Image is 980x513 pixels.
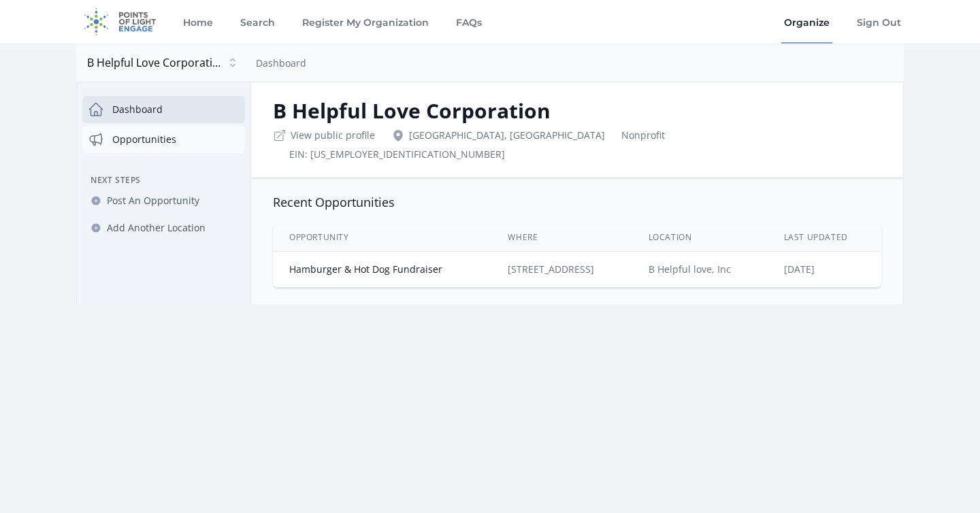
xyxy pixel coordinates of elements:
th: Where [491,224,632,252]
nav: Breadcrumb [256,54,306,71]
th: Location [632,224,768,252]
a: Hamburger & Hot Dog Fundraiser [289,263,442,276]
h2: B Helpful Love Corporation [273,99,881,123]
span: Post An Opportunity [107,194,199,208]
div: Nonprofit [621,129,665,142]
a: Dashboard [256,56,306,69]
span: B Helpful Love Corporation [87,54,223,71]
a: B Helpful love, Inc [649,263,731,276]
h3: Next Steps [82,175,245,186]
td: [STREET_ADDRESS] [491,252,632,288]
a: Dashboard [82,96,245,123]
div: EIN: [US_EMPLOYER_IDENTIFICATION_NUMBER] [289,148,505,161]
button: B Helpful Love Corporation [82,49,245,76]
a: Post An Opportunity [82,188,245,213]
div: [GEOGRAPHIC_DATA], [GEOGRAPHIC_DATA] [391,129,605,142]
span: Add Another Location [107,221,206,235]
h3: Recent Opportunities [273,194,881,210]
th: Opportunity [273,224,491,252]
a: Add Another Location [82,216,245,240]
a: Opportunities [82,126,245,153]
a: View public profile [291,129,375,142]
th: Last Updated [768,224,881,252]
td: [DATE] [768,252,881,288]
